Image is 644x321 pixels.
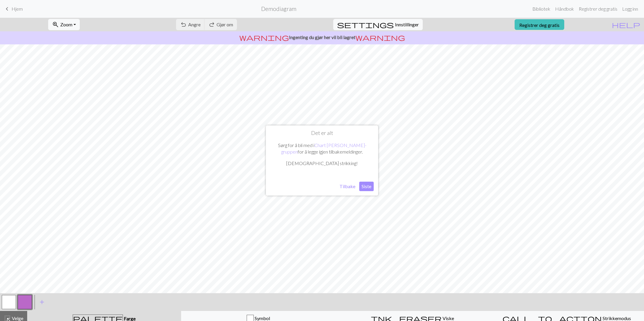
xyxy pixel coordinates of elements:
font: Innstillinger [395,22,419,27]
font: Viske [443,315,454,321]
span: settings [337,20,394,29]
font: Hjem [12,6,23,12]
font: Det er alt [311,130,333,136]
button: Tilbake [337,182,358,191]
font: Logg inn [622,6,638,12]
font: Zoom [60,22,72,27]
font: [DEMOGRAPHIC_DATA] strikking! [286,160,358,166]
span: warning [239,33,289,41]
button: SettingsInnstillinger [333,19,423,30]
font: Velge [12,315,23,321]
div: Det er alt [266,125,378,196]
span: help [612,20,640,29]
h1: Det er alt [270,130,374,136]
font: Registrer deg gratis [579,6,617,12]
font: for å legge igjen tilbakemeldinger. [298,149,363,155]
font: Ingenting du gjør her vil bli lagret [289,34,355,40]
font: Symbol [255,315,270,321]
font: Håndbok [555,6,574,12]
i: Settings [337,21,394,28]
font: Sørg for å bli med i [278,142,314,148]
font: Registrer deg gratis [519,22,560,28]
button: Zoom [48,19,80,30]
a: Chart [PERSON_NAME]-gruppen [281,142,366,154]
font: Demodiagram [261,5,296,12]
a: Håndbok [553,3,576,15]
a: Hjem [4,4,23,14]
font: Strikkemodus [603,315,631,321]
span: add [38,298,45,306]
span: zoom_in [52,20,59,29]
font: Tilbake [339,183,355,189]
a: Registrer deg gratis [576,3,620,15]
font: Bibliotek [532,6,550,12]
font: Siste [362,183,371,189]
span: keyboard_arrow_left [4,5,11,13]
a: Bibliotek [530,3,553,15]
span: warning [355,33,405,41]
a: Logg inn [620,3,640,15]
a: Registrer deg gratis [515,19,564,30]
button: Siste [359,182,374,191]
